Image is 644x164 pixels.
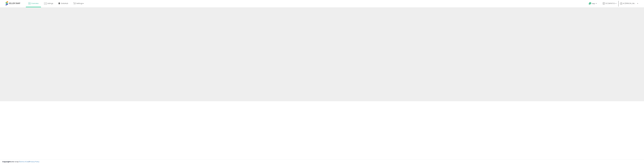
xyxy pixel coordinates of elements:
a: Help [587,0,599,7]
i: Get Help [589,2,591,5]
span: DCZAPATOS [606,2,615,5]
a: Hi [PERSON_NAME] [620,2,638,7]
span: Help [592,3,595,5]
span: Hi [PERSON_NAME] [623,2,637,5]
span: DataHub [61,2,68,5]
span: Overview [31,2,38,5]
span: Listings [47,2,53,5]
